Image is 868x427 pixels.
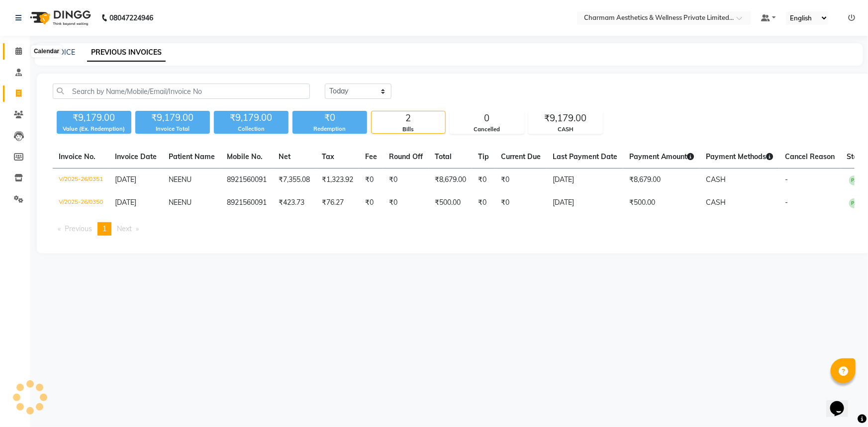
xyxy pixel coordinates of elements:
[623,191,700,214] td: ₹500.00
[785,175,788,184] span: -
[785,198,788,207] span: -
[529,111,602,125] div: ₹9,179.00
[102,224,106,233] span: 1
[273,191,316,214] td: ₹423.73
[383,191,429,214] td: ₹0
[450,111,524,125] div: 0
[472,169,495,192] td: ₹0
[847,152,868,161] span: Status
[365,152,377,161] span: Fee
[372,111,445,125] div: 2
[547,169,623,192] td: [DATE]
[322,152,334,161] span: Tax
[849,198,866,208] span: PAID
[169,152,215,161] span: Patient Name
[135,111,210,125] div: ₹9,179.00
[383,169,429,192] td: ₹0
[57,125,131,133] div: Value (Ex. Redemption)
[435,152,452,161] span: Total
[472,191,495,214] td: ₹0
[57,111,131,125] div: ₹9,179.00
[169,198,192,207] span: NEENU
[292,111,367,125] div: ₹0
[501,152,541,161] span: Current Due
[450,125,524,134] div: Cancelled
[316,191,359,214] td: ₹76.27
[495,169,547,192] td: ₹0
[372,125,445,134] div: Bills
[135,125,210,133] div: Invoice Total
[221,169,273,192] td: 8921560091
[529,125,602,134] div: CASH
[227,152,263,161] span: Mobile No.
[359,169,383,192] td: ₹0
[429,169,472,192] td: ₹8,679.00
[553,152,617,161] span: Last Payment Date
[495,191,547,214] td: ₹0
[478,152,489,161] span: Tip
[389,152,423,161] span: Round Off
[785,152,835,161] span: Cancel Reason
[623,169,700,192] td: ₹8,679.00
[849,175,866,185] span: PAID
[87,44,166,62] a: PREVIOUS INVOICES
[59,152,96,161] span: Invoice No.
[221,191,273,214] td: 8921560091
[115,198,136,207] span: [DATE]
[115,175,136,184] span: [DATE]
[53,191,109,214] td: V/2025-26/0350
[214,111,289,125] div: ₹9,179.00
[706,198,726,207] span: CASH
[53,84,310,99] input: Search by Name/Mobile/Email/Invoice No
[292,125,367,133] div: Redemption
[31,46,62,58] div: Calendar
[25,4,94,32] img: logo
[359,191,383,214] td: ₹0
[169,175,192,184] span: NEENU
[109,4,153,32] b: 08047224946
[826,387,858,417] iframe: chat widget
[117,224,132,233] span: Next
[629,152,694,161] span: Payment Amount
[706,175,726,184] span: CASH
[316,169,359,192] td: ₹1,323.92
[547,191,623,214] td: [DATE]
[273,169,316,192] td: ₹7,355.08
[706,152,773,161] span: Payment Methods
[53,169,109,192] td: V/2025-26/0351
[429,191,472,214] td: ₹500.00
[279,152,290,161] span: Net
[53,222,855,236] nav: Pagination
[115,152,157,161] span: Invoice Date
[65,224,92,233] span: Previous
[214,125,289,133] div: Collection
